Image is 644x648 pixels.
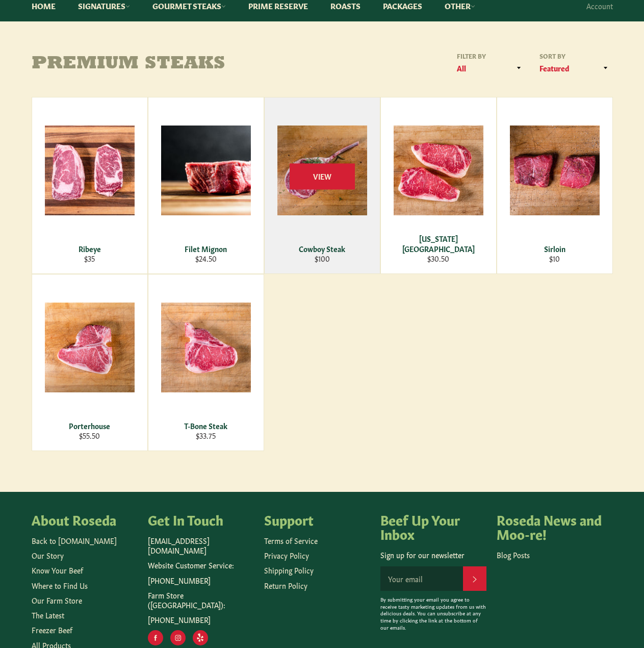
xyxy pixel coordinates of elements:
h1: Premium Steaks [32,54,322,74]
p: [EMAIL_ADDRESS][DOMAIN_NAME] [148,536,254,556]
h4: Beef Up Your Inbox [380,512,486,540]
h4: Roseda News and Moo-re! [497,512,603,540]
p: Website Customer Service: [148,560,254,570]
div: $33.75 [154,431,257,440]
a: Filet Mignon Filet Mignon $24.50 [148,97,264,274]
div: Ribeye [38,244,141,254]
img: New York Strip [394,126,483,215]
a: Porterhouse Porterhouse $55.50 [32,274,148,451]
div: $24.50 [154,254,257,263]
a: Terms of Service [264,535,318,545]
a: Ribeye Ribeye $35 [32,97,148,274]
a: The Latest [32,610,64,620]
div: [US_STATE][GEOGRAPHIC_DATA] [387,234,490,254]
img: Sirloin [510,126,600,215]
p: By submitting your email you agree to receive tasty marketing updates from us with delicious deal... [380,596,486,631]
a: New York Strip [US_STATE][GEOGRAPHIC_DATA] $30.50 [380,97,497,274]
label: Filter by [453,52,526,60]
div: Cowboy Steak [271,244,373,254]
h4: Support [264,512,370,527]
img: Filet Mignon [161,126,251,215]
a: Sirloin Sirloin $10 [497,97,613,274]
img: Porterhouse [45,303,135,392]
h4: About Roseda [32,512,138,527]
div: $10 [503,254,606,263]
p: Farm Store ([GEOGRAPHIC_DATA]): [148,590,254,610]
div: $55.50 [38,431,141,440]
img: Ribeye [45,126,135,215]
div: $35 [38,254,141,263]
div: Sirloin [503,244,606,254]
div: T-Bone Steak [154,421,257,431]
a: Return Policy [264,580,307,590]
h4: Get In Touch [148,512,254,527]
a: Freezer Beef [32,625,72,635]
a: Our Farm Store [32,595,82,605]
a: Shipping Policy [264,565,314,575]
img: T-Bone Steak [161,303,251,392]
a: Blog Posts [497,550,530,560]
input: Your email [380,566,463,591]
p: Sign up for our newsletter [380,550,486,560]
div: $30.50 [387,254,490,263]
span: View [290,163,355,189]
a: Back to [DOMAIN_NAME] [32,535,117,545]
p: [PHONE_NUMBER] [148,615,254,625]
div: Porterhouse [38,421,141,431]
a: Where to Find Us [32,580,88,590]
p: [PHONE_NUMBER] [148,576,254,585]
a: T-Bone Steak T-Bone Steak $33.75 [148,274,264,451]
a: Know Your Beef [32,565,83,575]
a: Privacy Policy [264,550,309,560]
a: Cowboy Steak Cowboy Steak $100 View [264,97,380,274]
label: Sort by [536,52,613,60]
a: Our Story [32,550,64,560]
div: Filet Mignon [154,244,257,254]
